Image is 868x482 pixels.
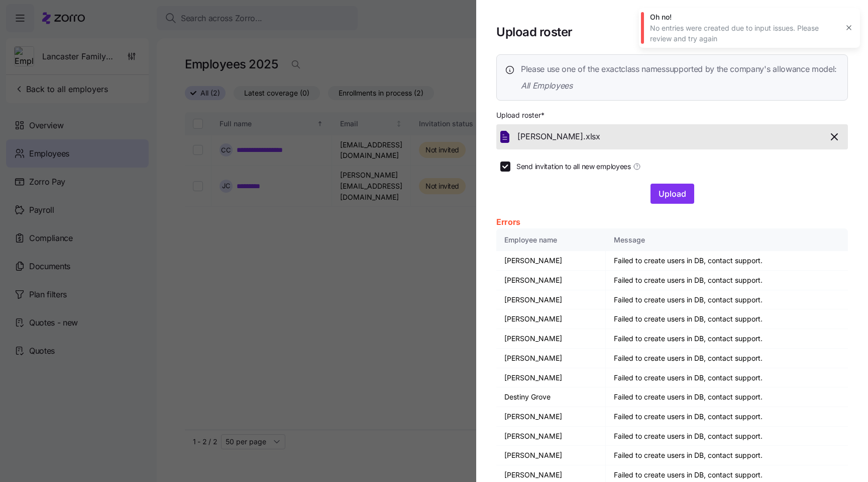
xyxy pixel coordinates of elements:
td: Destiny Grove [496,387,606,407]
td: Failed to create users in DB, contact support. [606,387,848,407]
span: Send invitation to all new employees [516,162,631,172]
td: [PERSON_NAME] [496,427,606,446]
div: No entries were created due to input issues. Please review and try again [650,23,838,44]
td: [PERSON_NAME] [496,271,606,290]
td: Failed to create users in DB, contact support. [606,290,848,310]
button: Upload [650,184,694,204]
div: Oh no! [650,12,838,22]
td: Failed to create users in DB, contact support. [606,407,848,427]
div: Message [614,234,840,246]
td: [PERSON_NAME] [496,368,606,388]
td: Failed to create users in DB, contact support. [606,349,848,368]
td: [PERSON_NAME] [496,446,606,465]
td: Failed to create users in DB, contact support. [606,251,848,271]
span: Upload roster * [496,110,545,120]
td: Failed to create users in DB, contact support. [606,309,848,329]
td: Failed to create users in DB, contact support. [606,271,848,290]
td: [PERSON_NAME] [496,251,606,271]
td: [PERSON_NAME] [496,290,606,310]
td: [PERSON_NAME] [496,349,606,368]
span: Errors [496,216,520,228]
span: Upload [659,188,686,200]
span: xlsx [586,130,600,143]
td: [PERSON_NAME] [496,309,606,329]
td: [PERSON_NAME] [496,407,606,427]
td: [PERSON_NAME] [496,329,606,349]
span: [PERSON_NAME]. [517,130,586,143]
td: Failed to create users in DB, contact support. [606,329,848,349]
td: Failed to create users in DB, contact support. [606,446,848,465]
span: Please use one of the exact class names supported by the company's allowance model: [521,63,837,75]
div: Employee name [504,234,597,246]
span: All Employees [521,79,837,92]
td: Failed to create users in DB, contact support. [606,427,848,446]
h1: Upload roster [496,24,816,40]
td: Failed to create users in DB, contact support. [606,368,848,388]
